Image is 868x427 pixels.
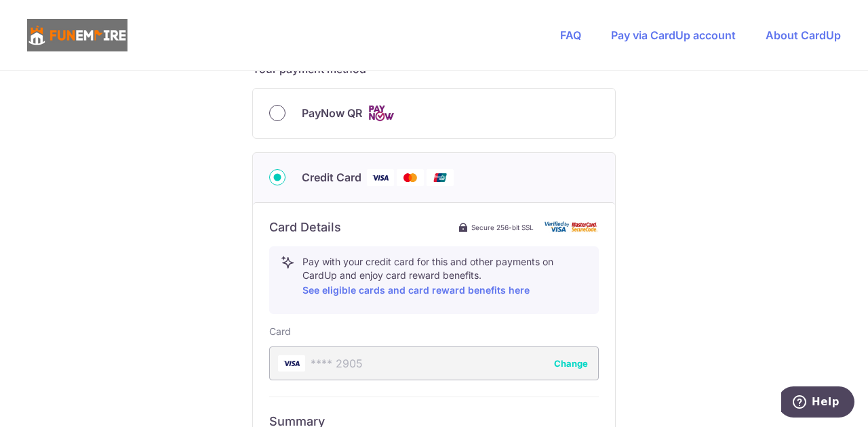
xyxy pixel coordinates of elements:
a: See eligible cards and card reward benefits here [302,284,530,296]
a: About CardUp [766,28,841,42]
img: Visa [367,169,394,186]
h6: Card Details [269,219,341,235]
span: PayNow QR [302,105,362,121]
button: Change [554,357,588,370]
img: Union Pay [427,169,454,186]
img: card secure [545,221,599,233]
p: Pay with your credit card for this and other payments on CardUp and enjoy card reward benefits. [302,255,587,298]
span: Secure 256-bit SSL [471,222,534,233]
img: Cards logo [368,105,395,122]
a: FAQ [560,28,581,42]
a: Pay via CardUp account [611,28,736,42]
label: Card [269,325,291,338]
span: Credit Card [302,169,361,185]
iframe: Opens a widget where you can find more information [781,386,854,420]
img: Mastercard [397,169,424,186]
div: Credit Card Visa Mastercard Union Pay [269,169,599,186]
div: PayNow QR Cards logo [269,105,599,122]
